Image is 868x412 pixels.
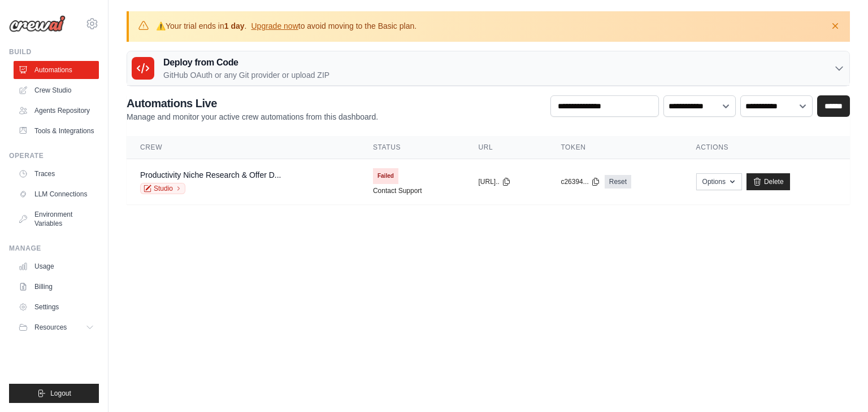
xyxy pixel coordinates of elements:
[605,175,631,189] a: Reset
[224,21,245,30] strong: 1 day
[14,185,99,203] a: LLM Connections
[747,173,790,190] a: Delete
[127,136,359,159] th: Crew
[9,151,99,160] div: Operate
[251,21,298,30] a: Upgrade now
[373,168,398,184] span: Failed
[163,69,329,81] p: GitHub OAuth or any Git provider or upload ZIP
[683,136,850,159] th: Actions
[163,56,329,69] h3: Deploy from Code
[50,389,71,398] span: Logout
[127,111,378,122] p: Manage and monitor your active crew automations from this dashboard.
[14,278,99,296] a: Billing
[465,136,548,159] th: URL
[359,136,465,159] th: Status
[9,384,99,403] button: Logout
[34,323,67,332] span: Resources
[14,102,99,120] a: Agents Repository
[696,173,742,190] button: Options
[14,205,99,233] a: Environment Variables
[140,183,185,194] a: Studio
[547,136,682,159] th: Token
[14,165,99,183] a: Traces
[561,177,600,186] button: c26394...
[14,122,99,140] a: Tools & Integrations
[14,318,99,336] button: Resources
[14,81,99,99] a: Crew Studio
[140,170,281,179] a: Productivity Niche Research & Offer D...
[9,244,99,253] div: Manage
[156,21,166,30] strong: ⚠️
[9,15,66,32] img: Logo
[127,95,378,111] h2: Automations Live
[14,257,99,275] a: Usage
[14,61,99,79] a: Automations
[14,298,99,316] a: Settings
[373,186,422,195] a: Contact Support
[156,20,416,32] p: Your trial ends in . to avoid moving to the Basic plan.
[9,47,99,56] div: Build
